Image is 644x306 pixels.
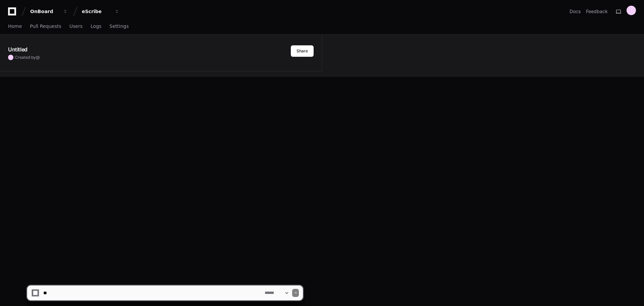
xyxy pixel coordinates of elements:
a: Home [8,19,22,34]
span: Pull Requests [30,24,61,28]
span: Settings [109,24,128,28]
button: Share [291,45,314,57]
span: Home [8,24,22,28]
a: Users [69,19,83,34]
span: Users [69,24,83,28]
button: Feedback [586,8,608,15]
span: Created by [15,55,40,60]
span: Logs [91,24,101,28]
a: Settings [109,19,128,34]
span: @ [36,55,40,60]
div: eScribe [82,8,111,15]
a: Logs [91,19,101,34]
a: Docs [570,8,581,15]
h1: Untitled [8,45,28,53]
button: OnBoard [28,5,70,17]
a: Pull Requests [30,19,61,34]
div: OnBoard [30,8,59,15]
button: eScribe [79,5,122,17]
